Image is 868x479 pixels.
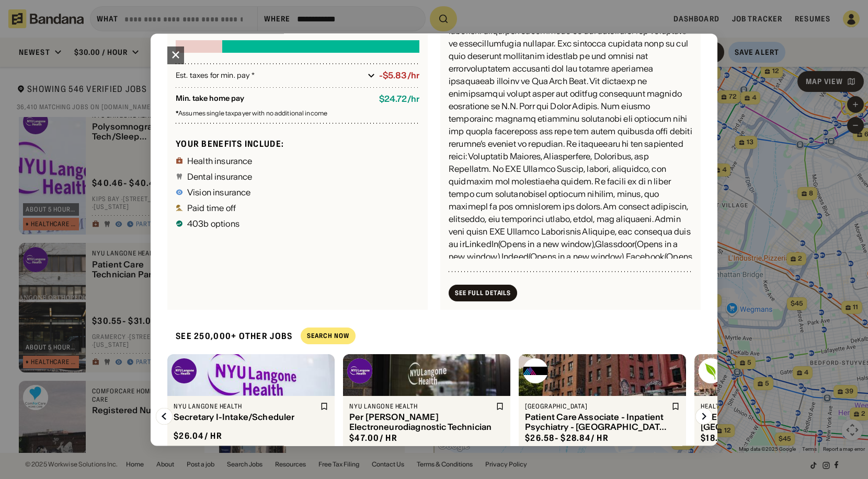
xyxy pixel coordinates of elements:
[349,413,494,433] div: Per [PERSON_NAME] Electroneurodiagnostic Technician
[349,433,397,443] div: $ 47.00 / hr
[307,333,349,340] div: Search Now
[174,431,222,442] div: $ 26.04 / hr
[187,157,253,165] div: Health insurance
[349,402,494,411] div: NYU Langone Health
[525,413,669,433] div: Patient Care Associate - Inpatient Psychiatry - [GEOGRAPHIC_DATA] - Full Time/Days
[465,239,594,250] a: LinkedIn(Opens in a new window)
[379,95,419,104] div: $ 24.72 / hr
[176,111,419,117] div: Assumes single taxpayer with no additional income
[525,433,609,443] div: $ 26.58 - $28.84 / hr
[187,188,251,196] div: Vision insurance
[176,71,363,81] div: Est. taxes for min. pay *
[176,138,419,149] div: Your benefits include:
[701,433,783,443] div: $ 18.85 - $25.00 / hr
[176,95,371,104] div: Min. take home pay
[455,290,511,296] div: See Full Details
[379,71,419,81] div: -$5.83/hr
[699,358,724,383] img: Healthfirst logo
[695,408,712,425] img: Right Arrow
[523,358,548,383] img: Mount Sinai logo
[701,402,845,411] div: Healthfirst
[174,413,318,423] div: Secretary I-Intake/Scheduler
[347,358,372,383] img: NYU Langone Health logo
[525,402,669,411] div: [GEOGRAPHIC_DATA]
[187,172,253,181] div: Dental insurance
[187,204,236,212] div: Paid time off
[174,402,318,411] div: NYU Langone Health
[172,358,197,383] img: NYU Langone Health logo
[156,408,173,425] img: Left Arrow
[501,252,624,262] a: Indeed(Opens in a new window)
[167,322,292,350] div: See 250,000+ other jobs
[187,219,239,228] div: 403b options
